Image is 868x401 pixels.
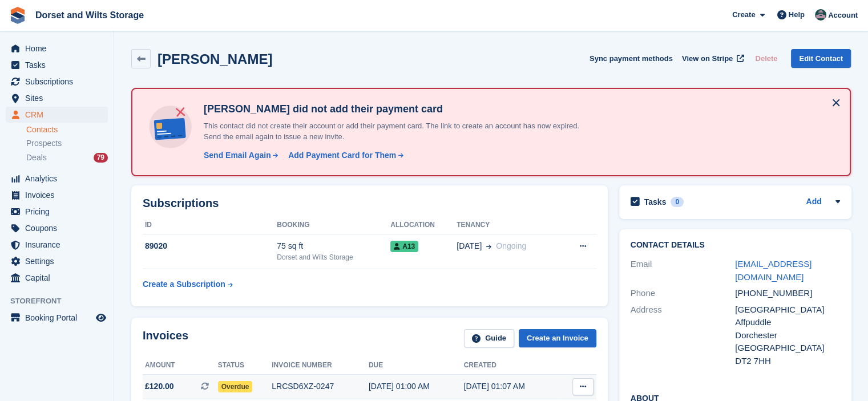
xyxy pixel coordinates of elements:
a: menu [6,204,108,220]
span: Tasks [25,57,94,73]
a: [EMAIL_ADDRESS][DOMAIN_NAME] [735,259,812,282]
a: Prospects [26,137,108,149]
th: Invoice number [272,357,369,375]
div: [DATE] 01:00 AM [369,380,464,392]
a: Guide [464,329,514,348]
a: Deals 79 [26,152,108,164]
a: menu [6,187,108,203]
p: This contact did not create their account or add their payment card. The link to create an accoun... [199,120,599,143]
th: Due [369,357,464,375]
div: Address [631,303,736,368]
th: Status [218,357,272,375]
span: Prospects [26,138,62,149]
h4: [PERSON_NAME] did not add their payment card [199,103,599,116]
span: Coupons [25,220,94,236]
span: Ongoing [496,241,526,250]
span: [DATE] [457,240,482,252]
span: Insurance [25,237,94,253]
span: Booking Portal [25,310,94,326]
a: Create a Subscription [143,274,233,295]
span: Settings [25,253,94,269]
span: Sites [25,90,94,106]
a: Dorset and Wilts Storage [31,6,148,25]
div: LRCSD6XZ-0247 [272,380,369,392]
span: Help [789,9,805,21]
div: 89020 [143,240,277,252]
a: menu [6,310,108,326]
th: Tenancy [457,216,560,234]
a: menu [6,237,108,253]
a: menu [6,107,108,123]
a: menu [6,74,108,90]
a: menu [6,57,108,73]
span: Create [732,9,755,21]
img: Steph Chick [815,9,826,21]
span: Invoices [25,187,94,203]
span: Analytics [25,171,94,187]
div: DT2 7HH [735,355,840,368]
div: Send Email Again [204,149,271,161]
a: menu [6,253,108,269]
h2: Tasks [644,197,667,207]
img: stora-icon-8386f47178a22dfd0bd8f6a31ec36ba5ce8667c1dd55bd0f319d3a0aa187defe.svg [9,7,26,24]
a: Preview store [94,311,108,325]
h2: [PERSON_NAME] [158,51,272,67]
th: Amount [143,357,218,375]
a: menu [6,220,108,236]
div: Phone [631,287,736,300]
div: Add Payment Card for Them [288,149,396,161]
span: £120.00 [145,380,174,392]
a: menu [6,270,108,286]
span: Pricing [25,204,94,220]
th: ID [143,216,277,234]
span: Storefront [10,295,114,307]
span: Subscriptions [25,74,94,90]
button: Delete [750,49,782,68]
a: Add [806,196,821,209]
img: no-card-linked-e7822e413c904bf8b177c4d89f31251c4716f9871600ec3ca5bfc59e148c83f4.svg [146,103,195,151]
span: Overdue [218,381,253,392]
div: 75 sq ft [277,240,390,252]
h2: Contact Details [631,241,840,250]
a: Create an Invoice [519,329,596,348]
div: 79 [94,153,108,163]
span: Deals [26,152,47,163]
div: [GEOGRAPHIC_DATA] [735,342,840,355]
h2: Invoices [143,329,188,348]
div: Email [631,258,736,283]
h2: Subscriptions [143,197,596,210]
a: Add Payment Card for Them [284,149,405,161]
a: menu [6,171,108,187]
a: View on Stripe [677,49,746,68]
div: [PHONE_NUMBER] [735,287,840,300]
a: menu [6,40,108,56]
th: Created [464,357,559,375]
div: Create a Subscription [143,278,225,290]
div: Dorset and Wilts Storage [277,252,390,262]
span: A13 [390,241,418,252]
div: [GEOGRAPHIC_DATA] [735,303,840,317]
button: Sync payment methods [590,49,673,68]
span: Account [828,10,858,21]
span: View on Stripe [682,53,733,64]
div: 0 [671,197,684,207]
div: Dorchester [735,329,840,342]
th: Booking [277,216,390,234]
div: Affpuddle [735,316,840,329]
a: menu [6,90,108,106]
a: Contacts [26,124,108,135]
th: Allocation [390,216,457,234]
span: Home [25,40,94,56]
span: CRM [25,107,94,123]
a: Edit Contact [791,49,851,68]
span: Capital [25,270,94,286]
div: [DATE] 01:07 AM [464,380,559,392]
